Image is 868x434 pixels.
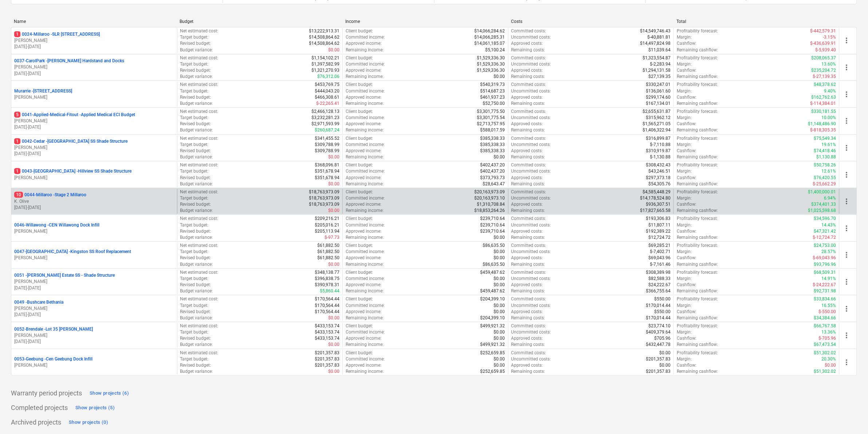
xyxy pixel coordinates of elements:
p: 0043-[GEOGRAPHIC_DATA] - Hillview SS Shade Structure [14,168,131,174]
p: Uncommitted costs : [511,88,551,94]
p: Client budget : [346,28,373,34]
p: Committed costs : [511,55,546,61]
p: $-2,283.94 [650,61,671,67]
p: 0053-Geebung - Cen Geebung Dock Infill [14,356,93,362]
p: $11,039.64 [648,47,671,53]
p: $3,232,281.23 [311,115,339,121]
p: Committed income : [346,168,385,174]
div: 0047-[GEOGRAPHIC_DATA] -Kingston SS Roof Replacement[PERSON_NAME] [14,249,174,261]
span: more_vert [843,36,851,45]
p: $235,204.72 [812,67,836,74]
p: $308,432.43 [646,162,671,168]
p: $14,497,824.98 [640,40,671,47]
p: $-25,662.29 [813,181,836,187]
span: 10 [14,192,23,198]
span: more_vert [843,250,851,259]
p: -3.15% [823,34,836,40]
p: [DATE] - [DATE] [14,124,174,130]
p: $936,307.51 [646,201,671,208]
p: $76,312.06 [317,74,339,80]
p: Client budget : [346,135,373,142]
p: Remaining cashflow : [677,181,718,187]
p: [PERSON_NAME] [14,118,174,124]
p: Uncommitted costs : [511,168,551,174]
p: Revised budget : [180,40,211,47]
p: Margin : [677,195,692,201]
p: [PERSON_NAME] [14,175,174,181]
p: $351,678.94 [315,168,339,174]
p: Profitability forecast : [677,82,718,88]
p: Budget variance : [180,208,213,214]
p: Client budget : [346,162,373,168]
p: Committed income : [346,195,385,201]
div: 0051 -[PERSON_NAME] Estate SS - Shade Structure[PERSON_NAME][DATE]-[DATE] [14,272,174,291]
p: $402,437.20 [480,162,505,168]
p: Remaining cashflow : [677,47,718,53]
p: $1,529,336.30 [477,67,505,74]
p: $540,319.73 [480,82,505,88]
p: $310,919.87 [646,148,671,154]
p: $299,174.60 [646,94,671,100]
p: 0049 - Bushcare Bethania [14,299,63,305]
span: more_vert [843,331,851,340]
p: Remaining cashflow : [677,74,718,80]
p: $136,061.60 [646,88,671,94]
p: $14,061,185.07 [475,40,505,47]
p: 0046-Willawong - CEN Willawong Dock Infill [14,222,99,228]
p: $1,406,322.94 [643,127,671,133]
p: Committed costs : [511,189,546,195]
p: Net estimated cost : [180,189,219,195]
p: $27,139.35 [648,74,671,80]
p: $1,148,486.90 [808,121,836,127]
p: Remaining costs : [511,127,545,133]
p: $402,437.20 [480,168,505,174]
p: Remaining costs : [511,47,545,53]
p: Budget variance : [180,154,213,160]
p: Cashflow : [677,67,696,74]
p: $1,529,336.30 [477,55,505,61]
div: 10043-[GEOGRAPHIC_DATA] -Hillview SS Shade Structure[PERSON_NAME] [14,168,174,181]
p: $14,549,746.43 [640,28,671,34]
p: Uncommitted costs : [511,115,551,121]
p: Approved income : [346,40,381,47]
span: more_vert [843,170,851,179]
p: $1,565,271.05 [643,121,671,127]
p: Approved costs : [511,175,543,181]
p: $1,529,336.30 [477,61,505,67]
p: Net estimated cost : [180,162,219,168]
p: $297,373.18 [646,175,671,181]
p: $54,305.76 [648,181,671,187]
p: Profitability forecast : [677,108,718,115]
p: Approved income : [346,148,381,154]
p: $18,763,973.09 [309,195,339,201]
p: $260,687.24 [315,127,339,133]
p: $162,762.63 [812,94,836,100]
p: $-442,579.31 [810,28,836,34]
p: [PERSON_NAME] [14,94,174,100]
p: 0037-CarolPark - [PERSON_NAME] Hardstand and Docks [14,58,124,64]
p: Remaining income : [346,74,384,80]
p: [PERSON_NAME] [14,64,174,70]
p: 6.94% [824,195,836,201]
span: more_vert [843,143,851,152]
p: $2,655,631.87 [643,108,671,115]
p: Committed income : [346,88,385,94]
p: Cashflow : [677,121,696,127]
p: Cashflow : [677,175,696,181]
p: $17,827,665.58 [640,208,671,214]
p: $14,066,285.31 [475,34,505,40]
div: 0037-CarolPark -[PERSON_NAME] Hardstand and Docks[PERSON_NAME][DATE]-[DATE] [14,58,174,76]
p: [DATE] - [DATE] [14,312,174,318]
p: Target budget : [180,195,209,201]
span: more_vert [843,117,851,125]
div: 0053-Geebung -Cen Geebung Dock Infill[PERSON_NAME] [14,356,174,368]
p: Profitability forecast : [677,135,718,142]
p: $-818,305.35 [810,127,836,133]
p: 0042-Cedar - [GEOGRAPHIC_DATA] SS Shade Structure [14,138,127,145]
p: Budget variance : [180,181,213,187]
div: Murarrie -[STREET_ADDRESS][PERSON_NAME] [14,88,174,100]
p: Committed costs : [511,108,546,115]
p: Margin : [677,34,692,40]
p: Budget variance : [180,100,213,107]
p: $373,793.73 [480,175,505,181]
